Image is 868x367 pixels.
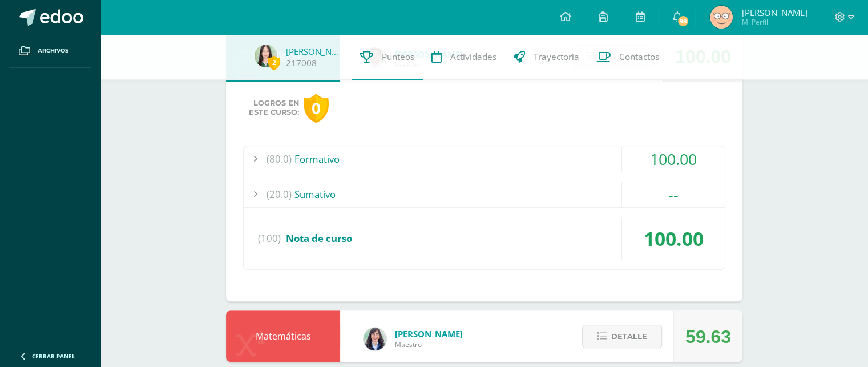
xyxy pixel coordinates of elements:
a: Trayectoria [505,34,588,80]
span: 98 [677,15,689,27]
span: Punteos [382,51,414,63]
span: Logros en este curso: [249,99,299,117]
span: (20.0) [267,182,292,207]
span: (80.0) [267,146,292,172]
span: Nota de curso [286,232,352,245]
span: Archivos [38,46,68,55]
div: -- [622,182,725,207]
div: 100.00 [622,146,725,172]
a: [PERSON_NAME] [286,46,343,57]
a: 217008 [286,57,317,69]
img: 8c1a34b3b9342903322ec75c6fc362cc.png [255,45,277,67]
div: Formativo [244,146,725,172]
span: Actividades [450,51,496,63]
span: [PERSON_NAME] [741,7,807,18]
a: Punteos [352,34,423,80]
div: 0 [304,94,329,123]
span: Cerrar panel [32,352,75,360]
div: Sumativo [244,182,725,207]
span: Contactos [619,51,659,63]
div: 59.63 [685,311,731,362]
span: Mi Perfil [741,17,807,27]
a: Actividades [423,34,505,80]
span: Maestro [395,340,463,349]
a: Archivos [9,34,91,68]
span: (100) [258,217,281,260]
span: Trayectoria [534,51,579,63]
a: Contactos [588,34,668,80]
span: 2 [268,55,280,70]
img: 534664ee60f520b42d8813f001d89cd9.png [710,6,733,29]
div: Matemáticas [226,310,340,362]
button: Detalle [582,325,662,348]
span: Detalle [611,326,647,347]
img: 01c6c64f30021d4204c203f22eb207bb.png [364,328,386,350]
div: 100.00 [622,217,725,260]
span: [PERSON_NAME] [395,328,463,340]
